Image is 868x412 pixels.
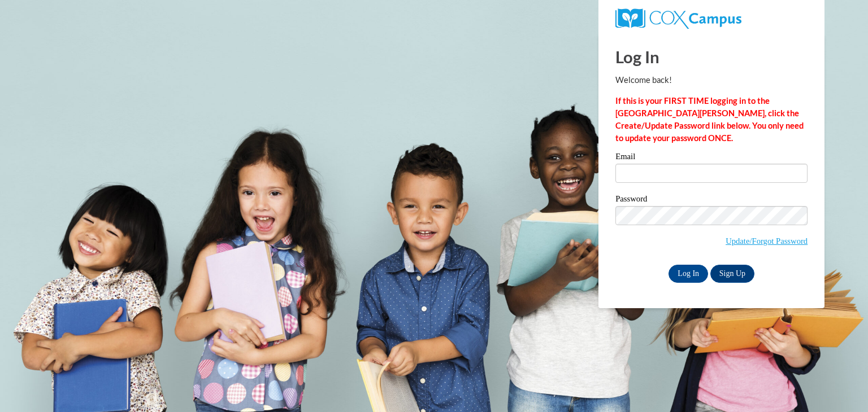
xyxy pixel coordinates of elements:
[726,236,808,246] a: Update/Forgot Password
[710,265,754,283] a: Sign Up
[615,13,741,23] a: COX Campus
[615,96,804,143] strong: If this is your FIRST TIME logging in to the [GEOGRAPHIC_DATA][PERSON_NAME], click the Create/Upd...
[615,195,808,206] label: Password
[615,74,808,86] p: Welcome back!
[615,8,741,29] img: COX Campus
[669,265,708,283] input: Log In
[615,152,808,164] label: Email
[615,45,808,68] h1: Log In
